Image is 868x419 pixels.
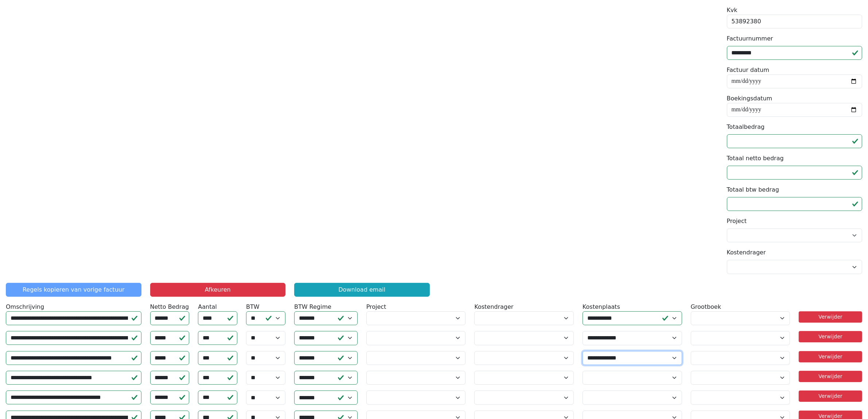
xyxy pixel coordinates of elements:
a: Verwijder [799,351,862,362]
button: Afkeuren [150,283,286,297]
label: Kostenplaats [583,303,620,311]
label: Factuurnummer [727,34,773,43]
label: Totaal netto bedrag [727,154,784,163]
label: Kvk [727,6,737,15]
label: Grootboek [691,303,721,311]
label: Project [727,217,747,226]
a: Verwijder [799,311,862,323]
label: Boekingsdatum [727,94,772,103]
label: Factuur datum [727,66,770,74]
div: 53892380 [727,15,863,28]
label: Aantal [198,303,217,311]
label: Netto Bedrag [150,303,189,311]
a: Verwijder [799,391,862,402]
label: Kostendrager [474,303,513,311]
a: Download email [294,283,430,297]
label: BTW Regime [294,303,331,311]
label: BTW [246,303,260,311]
label: Omschrijving [6,303,44,311]
label: Project [366,303,386,311]
a: Verwijder [799,371,862,382]
a: Verwijder [799,331,862,342]
label: Kostendrager [727,248,766,257]
label: Totaal btw bedrag [727,185,779,194]
label: Totaalbedrag [727,123,765,131]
